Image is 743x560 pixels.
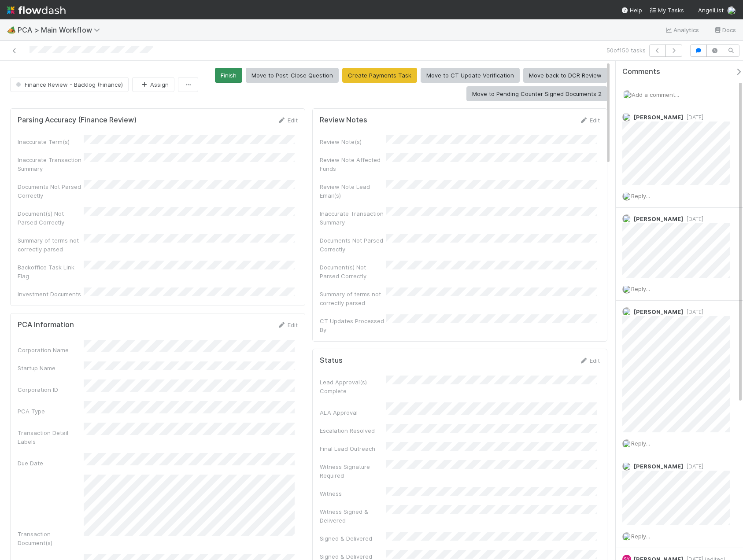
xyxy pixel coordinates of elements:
div: Documents Not Parsed Correctly [320,236,386,254]
span: [DATE] [683,463,703,470]
img: avatar_c0d2ec3f-77e2-40ea-8107-ee7bdb5edede.png [727,6,736,15]
span: [DATE] [683,114,703,121]
div: Investment Documents [18,290,84,298]
img: logo-inverted-e16ddd16eac7371096b0.svg [7,3,66,18]
div: Document(s) Not Parsed Correctly [320,263,386,280]
span: Reply... [631,192,650,199]
span: PCA > Main Workflow [18,26,104,34]
a: Edit [277,117,298,124]
img: avatar_dd78c015-5c19-403d-b5d7-976f9c2ba6b3.png [622,214,631,223]
span: AngelList [698,7,724,14]
div: Startup Name [18,364,84,372]
a: Analytics [665,25,699,35]
span: Finance Review - Backlog (Finance) [14,81,123,88]
div: Inaccurate Term(s) [18,137,84,146]
div: Transaction Detail Labels [18,428,84,446]
div: Witness Signed & Delivered [320,507,386,525]
span: Comments [622,67,660,76]
span: [PERSON_NAME] [634,215,683,222]
a: Edit [579,117,600,124]
div: Summary of terms not correctly parsed [18,236,84,254]
div: Corporation Name [18,346,84,354]
div: Final Lead Outreach [320,444,386,453]
div: Documents Not Parsed Correctly [18,182,84,200]
h5: PCA Information [18,321,74,329]
span: [DATE] [683,216,703,222]
a: My Tasks [649,6,684,15]
img: avatar_dd78c015-5c19-403d-b5d7-976f9c2ba6b3.png [622,113,631,122]
button: Move to Post-Close Question [246,68,339,83]
h5: Review Notes [320,116,367,125]
button: Create Payments Task [342,68,417,83]
span: [PERSON_NAME] [634,114,683,121]
div: Document(s) Not Parsed Correctly [18,209,84,227]
button: Finance Review - Backlog (Finance) [10,77,129,92]
img: avatar_c0d2ec3f-77e2-40ea-8107-ee7bdb5edede.png [622,532,631,541]
span: Reply... [631,440,650,447]
h5: Status [320,356,343,365]
button: Move to Pending Counter Signed Documents 2 [466,86,607,101]
div: Due Date [18,459,84,468]
span: Add a comment... [632,91,679,98]
img: avatar_67f61659-e6cf-473c-ae8b-c460c61b9d41.png [622,307,631,316]
img: avatar_c0d2ec3f-77e2-40ea-8107-ee7bdb5edede.png [622,439,631,448]
div: Inaccurate Transaction Summary [18,155,84,173]
div: Signed & Delivered [320,534,386,543]
div: Escalation Resolved [320,426,386,435]
span: Reply... [631,533,650,540]
div: Review Note Affected Funds [320,155,386,173]
span: [PERSON_NAME] [634,308,683,315]
span: My Tasks [649,7,684,14]
a: Edit [579,357,600,364]
div: Lead Approval(s) Complete [320,378,386,395]
span: 🏕️ [7,26,16,33]
img: avatar_487f705b-1efa-4920-8de6-14528bcda38c.png [622,462,631,471]
div: CT Updates Processed By [320,317,386,334]
div: Summary of terms not correctly parsed [320,290,386,307]
button: Assign [132,77,174,92]
div: Corporation ID [18,385,84,394]
img: avatar_c0d2ec3f-77e2-40ea-8107-ee7bdb5edede.png [623,90,632,99]
div: Witness Signature Required [320,462,386,480]
button: Move to CT Update Verification [421,68,520,83]
h5: Parsing Accuracy (Finance Review) [18,116,137,125]
span: [PERSON_NAME] [634,463,683,470]
span: 50 of 150 tasks [606,46,646,55]
div: ALA Approval [320,408,386,417]
a: Edit [277,321,298,328]
div: Help [621,6,642,15]
span: [DATE] [683,309,703,315]
button: Finish [215,68,242,83]
div: Witness [320,489,386,498]
button: Move back to DCR Review [523,68,607,83]
div: Review Note Lead Email(s) [320,182,386,200]
img: avatar_c0d2ec3f-77e2-40ea-8107-ee7bdb5edede.png [622,192,631,201]
div: Transaction Document(s) [18,530,84,547]
div: Review Note(s) [320,137,386,146]
a: Docs [713,25,736,35]
div: PCA Type [18,407,84,416]
span: Reply... [631,285,650,292]
div: Inaccurate Transaction Summary [320,209,386,227]
img: avatar_c0d2ec3f-77e2-40ea-8107-ee7bdb5edede.png [622,285,631,294]
div: Backoffice Task Link Flag [18,263,84,280]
